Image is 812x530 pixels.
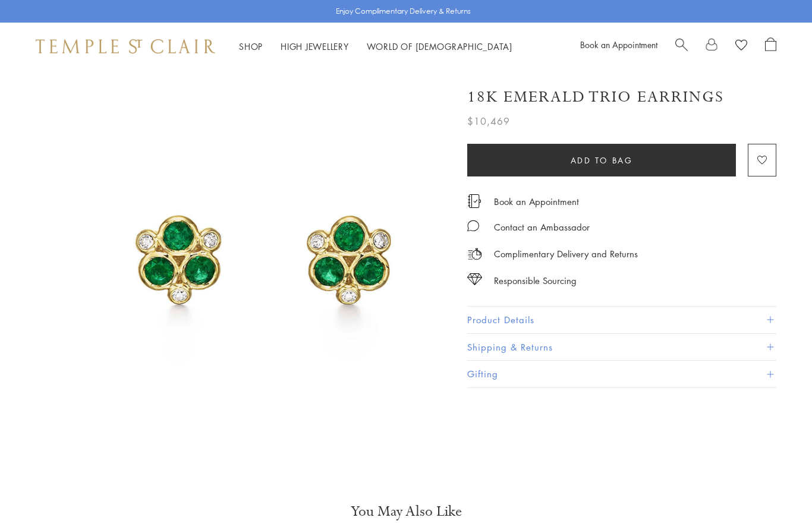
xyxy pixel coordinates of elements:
[753,474,800,518] iframe: Gorgias live chat messenger
[336,5,471,17] p: Enjoy Complimentary Delivery & Returns
[48,502,764,521] h3: You May Also Like
[467,247,482,261] img: icon_delivery.svg
[36,39,215,53] img: Temple St. Clair
[467,194,481,208] img: icon_appointment.svg
[467,87,724,108] h1: 18K Emerald Trio Earrings
[467,113,510,129] span: $10,469
[494,220,590,235] div: Contact an Ambassador
[580,39,657,51] a: Book an Appointment
[77,70,449,442] img: 18K Emerald Trio Earrings
[467,220,479,232] img: MessageIcon-01_2.svg
[467,307,776,333] button: Product Details
[494,247,638,261] p: Complimentary Delivery and Returns
[239,39,512,54] nav: Main navigation
[675,37,688,55] a: Search
[571,154,633,167] span: Add to bag
[765,37,776,55] a: Open Shopping Bag
[494,273,577,288] div: Responsible Sourcing
[239,40,263,52] a: ShopShop
[467,144,736,176] button: Add to bag
[494,195,579,208] a: Book an Appointment
[467,334,776,361] button: Shipping & Returns
[281,40,349,52] a: High JewelleryHigh Jewellery
[467,273,482,285] img: icon_sourcing.svg
[367,40,512,52] a: World of [DEMOGRAPHIC_DATA]World of [DEMOGRAPHIC_DATA]
[735,37,747,55] a: View Wishlist
[467,361,776,387] button: Gifting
